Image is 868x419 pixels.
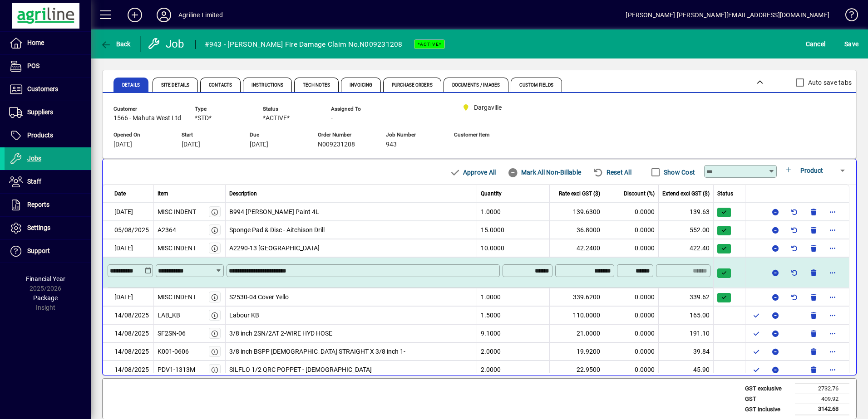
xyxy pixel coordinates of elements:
[226,288,478,306] td: S2530-04 Cover Yello
[103,203,154,221] td: [DATE]
[5,194,91,216] a: Reports
[27,247,50,254] span: Support
[98,36,133,52] button: Back
[303,83,330,88] span: Tech Notes
[825,326,840,341] button: More options
[659,306,714,324] td: 165.00
[386,132,440,138] span: Job Number
[838,2,857,31] a: Knowledge Base
[27,201,49,208] span: Reports
[504,164,585,180] button: Mark All Non-Billable
[550,203,604,221] td: 139.6300
[182,141,200,148] span: [DATE]
[589,164,635,180] button: Reset All
[331,115,333,122] span: -
[659,361,714,379] td: 45.90
[842,36,861,52] button: Save
[158,225,176,235] div: A2364
[825,344,840,359] button: More options
[825,290,840,304] button: More options
[103,239,154,257] td: [DATE]
[5,32,91,54] a: Home
[158,311,180,320] div: LAB_KB
[5,217,91,239] a: Settings
[226,342,478,361] td: 3/8 inch BSPP [DEMOGRAPHIC_DATA] STRAIGHT X 3/8 inch 1-
[182,132,236,138] span: Start
[550,239,604,257] td: 42.2400
[604,342,659,361] td: 0.0000
[103,221,154,239] td: 05/08/2025
[477,288,550,306] td: 1.0000
[205,37,403,52] div: #943 - [PERSON_NAME] Fire Damage Claim No.N009231208
[331,106,385,112] span: Assigned To
[659,203,714,221] td: 139.63
[318,141,355,148] span: N009231208
[5,101,91,124] a: Suppliers
[795,384,849,394] td: 2732.76
[550,221,604,239] td: 36.8000
[795,404,849,415] td: 3142.68
[740,394,795,404] td: GST
[5,78,91,101] a: Customers
[250,141,268,148] span: [DATE]
[195,106,249,112] span: Type
[158,244,196,253] div: MISC INDENT
[226,239,478,257] td: A2290-13 [GEOGRAPHIC_DATA]
[604,324,659,342] td: 0.0000
[318,132,372,138] span: Order Number
[795,394,849,404] td: 409.92
[477,342,550,361] td: 2.0000
[350,83,372,88] span: Invoicing
[158,292,196,302] div: MISC INDENT
[477,221,550,239] td: 15.0000
[800,167,823,174] span: Product
[158,329,186,338] div: SF2SN-06
[459,102,518,113] span: Dargaville
[252,83,283,88] span: Instructions
[806,37,826,51] span: Cancel
[113,106,181,112] span: Customer
[27,155,41,162] span: Jobs
[477,306,550,324] td: 1.5000
[113,115,181,122] span: 1566 - Mahuta West Ltd
[27,178,41,185] span: Staff
[550,306,604,324] td: 110.0000
[825,223,840,237] button: More options
[100,40,131,48] span: Back
[229,190,257,198] span: Description
[122,83,140,88] span: Details
[158,207,196,217] div: MISC INDENT
[27,39,44,46] span: Home
[103,324,154,342] td: 14/08/2025
[477,239,550,257] td: 10.0000
[519,83,553,88] span: Custom Fields
[452,83,500,88] span: Documents / Images
[804,36,828,52] button: Cancel
[550,288,604,306] td: 339.6200
[5,171,91,193] a: Staff
[844,37,858,51] span: ave
[392,83,433,88] span: Purchase Orders
[604,203,659,221] td: 0.0000
[659,239,714,257] td: 422.40
[27,108,53,116] span: Suppliers
[120,7,149,23] button: Add
[386,141,397,148] span: 943
[148,37,186,51] div: Job
[158,365,195,375] div: PDV1-1313M
[825,265,840,280] button: More options
[33,294,58,302] span: Package
[27,224,50,231] span: Settings
[550,324,604,342] td: 21.0000
[161,83,189,88] span: Site Details
[659,324,714,342] td: 191.10
[103,306,154,324] td: 14/08/2025
[250,132,304,138] span: Due
[604,288,659,306] td: 0.0000
[5,55,91,78] a: POS
[825,241,840,255] button: More options
[26,275,65,283] span: Financial Year
[481,190,502,198] span: Quantity
[454,141,456,148] span: -
[226,221,478,239] td: Sponge Pad & Disc - Aitchison Drill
